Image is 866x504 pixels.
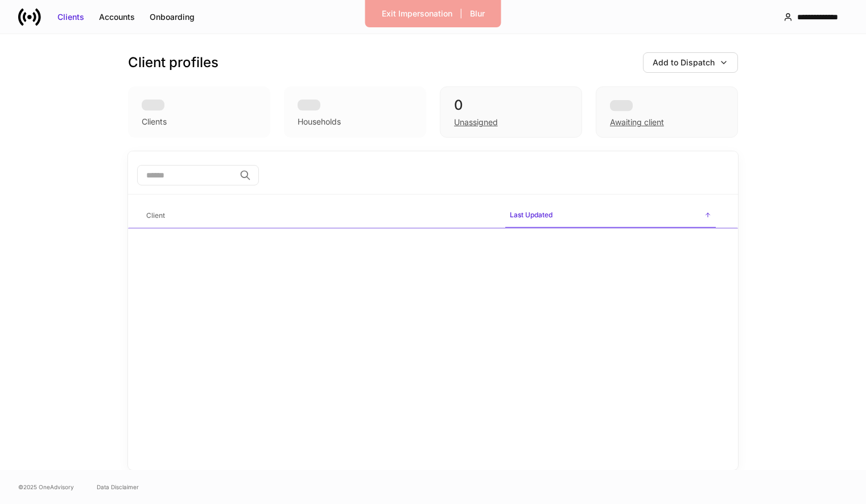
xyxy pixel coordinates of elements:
[454,96,568,114] div: 0
[128,53,218,72] h3: Client profiles
[440,86,582,138] div: 0Unassigned
[596,86,738,138] div: Awaiting client
[57,11,84,23] div: Clients
[463,5,492,23] button: Blur
[150,11,195,23] div: Onboarding
[653,57,715,68] div: Add to Dispatch
[510,209,552,220] h6: Last Updated
[454,117,498,128] div: Unassigned
[99,11,135,23] div: Accounts
[18,482,74,491] span: © 2025 OneAdvisory
[142,8,202,26] button: Onboarding
[610,117,664,128] div: Awaiting client
[142,204,496,228] span: Client
[374,5,460,23] button: Exit Impersonation
[92,8,142,26] button: Accounts
[382,8,452,19] div: Exit Impersonation
[50,8,92,26] button: Clients
[142,116,167,127] div: Clients
[146,210,165,221] h6: Client
[470,8,485,19] div: Blur
[505,204,716,228] span: Last Updated
[97,482,139,491] a: Data Disclaimer
[643,52,738,73] button: Add to Dispatch
[298,116,341,127] div: Households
